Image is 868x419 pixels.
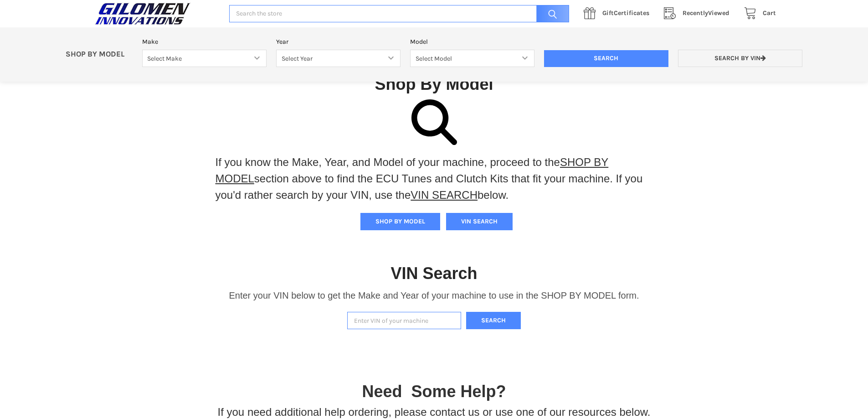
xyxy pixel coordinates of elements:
a: Cart [739,8,776,19]
button: SHOP BY MODEL [360,213,440,230]
p: Enter your VIN below to get the Make and Year of your machine to use in the SHOP BY MODEL form. [229,289,639,302]
span: Gift [602,9,614,17]
a: Search by VIN [678,50,802,67]
p: SHOP BY MODEL [61,50,138,59]
p: If you know the Make, Year, and Model of your machine, proceed to the section above to find the E... [216,154,653,203]
span: Certificates [602,9,649,17]
input: Search [532,5,569,23]
p: Need Some Help? [362,379,506,404]
a: RecentlyViewed [659,8,739,19]
h1: VIN Search [390,263,477,284]
label: Year [276,37,401,47]
label: Make [142,37,267,47]
input: Search [544,50,668,67]
a: GILOMEN INNOVATIONS [92,2,220,25]
span: Cart [763,9,776,17]
a: SHOP BY MODEL [216,156,609,185]
h1: Shop By Model [92,74,776,94]
a: VIN SEARCH [411,189,478,201]
span: Viewed [683,9,729,17]
input: Search the store [229,5,569,23]
input: Enter VIN of your machine [347,312,461,330]
button: VIN SEARCH [446,213,513,230]
button: Search [466,312,521,330]
img: GILOMEN INNOVATIONS [92,2,193,25]
label: Model [410,37,534,47]
a: GiftCertificates [579,8,659,19]
span: Recently [683,9,708,17]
